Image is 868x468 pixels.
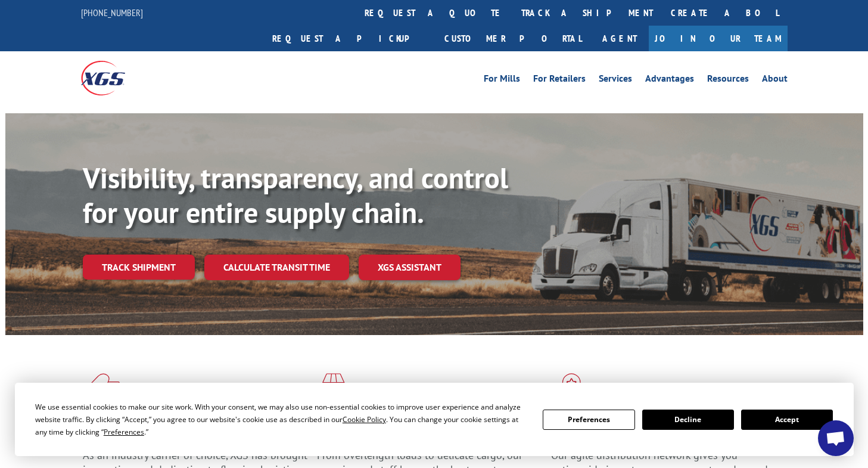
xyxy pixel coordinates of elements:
a: Customer Portal [435,26,590,51]
div: Cookie Consent Prompt [15,383,854,456]
img: xgs-icon-flagship-distribution-model-red [551,373,592,404]
a: For Retailers [533,74,586,87]
a: Resources [707,74,749,87]
button: Decline [642,410,734,430]
a: [PHONE_NUMBER] [81,7,143,18]
a: About [762,74,788,87]
img: xgs-icon-focused-on-flooring-red [317,373,345,404]
a: Agent [590,26,649,51]
span: Preferences [104,427,144,437]
a: Request a pickup [263,26,435,51]
a: Advantages [645,74,694,87]
div: Open chat [818,420,854,456]
div: We use essential cookies to make our site work. With your consent, we may also use non-essential ... [35,401,528,438]
a: Track shipment [83,255,195,280]
a: Join Our Team [649,26,788,51]
a: Calculate transit time [204,255,349,280]
a: XGS ASSISTANT [359,255,461,280]
a: Services [599,74,632,87]
a: For Mills [484,74,520,87]
b: Visibility, transparency, and control for your entire supply chain. [83,159,508,231]
button: Accept [741,410,833,430]
img: xgs-icon-total-supply-chain-intelligence-red [83,373,120,404]
button: Preferences [543,410,634,430]
span: Cookie Policy [343,414,386,424]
